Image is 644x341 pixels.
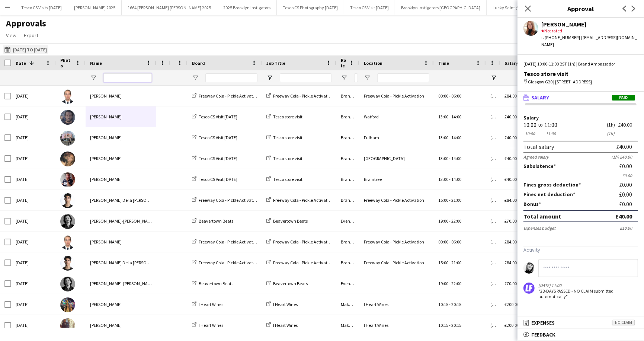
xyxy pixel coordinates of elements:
[192,197,259,203] a: Freeway Cola - Pickle Activation
[341,74,347,81] button: Open Filter Menu
[451,302,461,307] span: 20:15
[86,169,156,189] div: [PERSON_NAME]
[336,232,359,252] div: Brand Ambassador
[3,45,48,54] button: [DATE] to [DATE]
[523,283,535,294] img: logo.png
[518,317,644,328] mat-expansion-panel-header: ExpensesNo claim
[192,302,223,307] a: I Heart Wines
[60,152,75,166] img: Evie Lomas
[273,135,302,140] span: Tesco store visit
[438,218,448,224] span: 19:00
[486,232,500,252] div: (GMT/BST) [GEOGRAPHIC_DATA]
[504,260,517,265] span: £84.00
[199,239,259,245] span: Freeway Cola - Pickle Activation
[192,281,233,286] a: Beavertown Beats
[199,218,233,224] span: Beavertown Beats
[192,74,199,81] button: Open Filter Menu
[60,256,75,271] img: Adrian De la Rosa Sanchez
[336,106,359,127] div: Brand Ambassador
[60,89,75,104] img: Angel Gervacio Bido
[273,239,333,245] span: Freeway Cola - Pickle Activation
[192,135,237,140] a: Tesco CS Visit [DATE]
[344,0,395,15] button: Tesco CS Visit [DATE]
[60,193,75,208] img: Adrian De la Rosa Sanchez
[273,322,298,328] span: I Heart Wines
[612,95,635,101] span: Paid
[86,86,156,106] div: [PERSON_NAME]
[504,281,517,286] span: £70.00
[86,211,156,231] div: [PERSON_NAME]-[PERSON_NAME]
[11,169,56,189] div: [DATE]
[273,93,333,99] span: Freeway Cola - Pickle Activation
[266,302,298,307] a: I Heart Wines
[364,60,382,66] span: Location
[266,176,302,182] a: Tesco store visit
[11,127,56,148] div: [DATE]
[523,70,638,77] div: Tesco store visit
[341,57,346,68] span: Role
[277,0,344,15] button: Tesco CS Photography [DATE]
[523,143,554,150] div: Total salary
[273,281,308,286] span: Beavertown Beats
[619,201,638,207] div: £0.00
[449,176,451,182] span: -
[266,93,333,99] a: Freeway Cola - Pickle Activation
[438,114,448,119] span: 13:00
[192,239,259,245] a: Freeway Cola - Pickle Activation
[86,148,156,169] div: [PERSON_NAME]
[192,93,259,99] a: Freeway Cola - Pickle Activation
[486,294,500,315] div: (GMT/BST) [GEOGRAPHIC_DATA]
[266,114,302,119] a: Tesco store visit
[359,127,434,148] div: Fulham
[504,114,517,119] span: £40.00
[518,92,644,103] mat-expansion-panel-header: SalaryPaid
[451,239,461,245] span: 06:00
[359,294,434,315] div: I Heart Wines
[60,277,75,291] img: Thomas Cittern-suddaby
[607,122,615,128] div: 1h
[90,60,102,66] span: Name
[60,172,75,187] img: Dan Strasters
[438,135,448,140] span: 13:00
[354,73,358,82] input: Role Filter Input
[504,239,517,245] span: £84.00
[273,197,333,203] span: Freeway Cola - Pickle Activation
[11,106,56,127] div: [DATE]
[364,74,371,81] button: Open Filter Menu
[192,218,233,224] a: Beavertown Beats
[86,127,156,148] div: [PERSON_NAME]
[60,235,75,250] img: Angel Gervacio Bido
[122,0,217,15] button: 1664 [PERSON_NAME] [PERSON_NAME] 2025
[607,131,615,136] div: 1h
[377,73,429,82] input: Location Filter Input
[438,302,448,307] span: 10:15
[192,176,237,182] a: Tesco CS Visit [DATE]
[86,315,156,335] div: [PERSON_NAME]
[192,60,205,66] span: Board
[451,156,461,161] span: 14:00
[103,73,152,82] input: Name Filter Input
[486,106,500,127] div: (GMT/BST) [GEOGRAPHIC_DATA]
[451,114,461,119] span: 14:00
[486,273,500,294] div: (GMT/BST) [GEOGRAPHIC_DATA]
[449,239,451,245] span: -
[449,135,451,140] span: -
[486,127,500,148] div: (GMT/BST) [GEOGRAPHIC_DATA]
[504,176,517,182] span: £40.00
[490,74,497,81] button: Open Filter Menu
[620,225,638,231] div: £10.00
[3,31,19,40] a: View
[486,252,500,273] div: (GMT/BST) [GEOGRAPHIC_DATA]
[60,110,75,125] img: Marlon Stewart
[438,60,449,66] span: Time
[486,148,500,169] div: (GMT/BST) [GEOGRAPHIC_DATA]
[359,148,434,169] div: [GEOGRAPHIC_DATA]
[504,322,519,328] span: £200.00
[60,297,75,312] img: Sianna O’Donnell
[199,197,259,203] span: Freeway Cola - Pickle Activation
[86,252,156,273] div: [PERSON_NAME] De la [PERSON_NAME]
[531,319,555,326] span: Expenses
[199,135,237,140] span: Tesco CS Visit [DATE]
[438,197,448,203] span: 15:00
[60,214,75,229] img: Thomas Cittern-suddaby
